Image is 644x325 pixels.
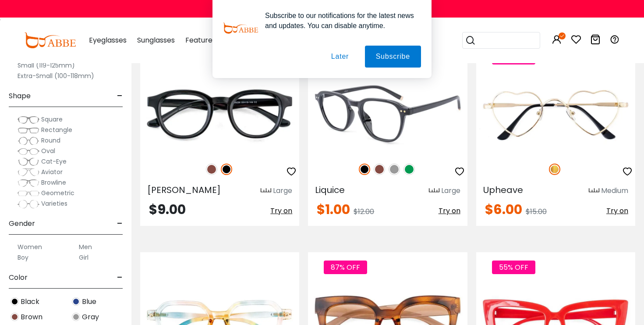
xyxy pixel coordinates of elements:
[365,46,421,68] button: Subscribe
[359,164,370,175] img: Black
[258,11,421,31] div: Subscribe to our notifications for the latest news and updates. You can disable anytime.
[389,164,400,175] img: Gray
[72,313,80,321] img: Gray
[41,157,67,166] span: Cat-Eye
[549,164,560,175] img: Gold
[18,157,39,166] img: Cat-Eye.png
[270,206,292,216] span: Try on
[308,74,467,154] img: Black Liquice - Plastic ,Universal Bridge Fit
[320,46,360,68] button: Later
[18,200,39,209] img: Varieties.png
[485,200,522,219] span: $6.00
[429,188,439,194] img: size ruler
[18,189,39,198] img: Geometric.png
[117,213,123,234] span: -
[439,203,460,219] button: Try on
[223,11,258,46] img: notification icon
[117,86,123,107] span: -
[606,203,628,219] button: Try on
[11,297,19,306] img: Black
[206,164,217,175] img: Brown
[9,267,28,288] span: Color
[476,74,635,154] img: Gold Upheave - Metal ,Adjust Nose Pads
[18,126,39,135] img: Rectangle.png
[41,146,55,155] span: Oval
[601,186,628,196] div: Medium
[41,189,74,197] span: Geometric
[21,312,42,322] span: Brown
[18,242,42,252] label: Women
[492,261,535,274] span: 55% OFF
[483,184,523,196] span: Upheave
[315,184,345,196] span: Liquice
[117,267,123,288] span: -
[79,252,88,263] label: Girl
[147,184,221,196] span: [PERSON_NAME]
[149,200,186,219] span: $9.00
[18,252,28,263] label: Boy
[11,313,19,321] img: Brown
[41,136,60,145] span: Round
[441,186,460,196] div: Large
[273,186,292,196] div: Large
[9,86,31,107] span: Shape
[606,206,628,216] span: Try on
[221,164,232,175] img: Black
[72,297,80,306] img: Blue
[18,147,39,156] img: Oval.png
[439,206,460,216] span: Try on
[18,136,39,145] img: Round.png
[526,207,547,217] span: $15.00
[82,296,96,307] span: Blue
[82,312,99,322] span: Gray
[374,164,385,175] img: Brown
[324,261,367,274] span: 87% OFF
[18,179,39,187] img: Browline.png
[317,200,350,219] span: $1.00
[79,242,92,252] label: Men
[41,125,72,134] span: Rectangle
[261,188,271,194] img: size ruler
[41,115,63,124] span: Square
[18,168,39,177] img: Aviator.png
[41,178,66,187] span: Browline
[589,188,599,194] img: size ruler
[41,168,63,176] span: Aviator
[18,115,39,124] img: Square.png
[9,213,35,234] span: Gender
[403,164,415,175] img: Green
[41,199,67,208] span: Varieties
[270,203,292,219] button: Try on
[21,296,39,307] span: Black
[140,74,299,154] img: Black Dotti - Acetate ,Universal Bridge Fit
[354,207,374,217] span: $12.00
